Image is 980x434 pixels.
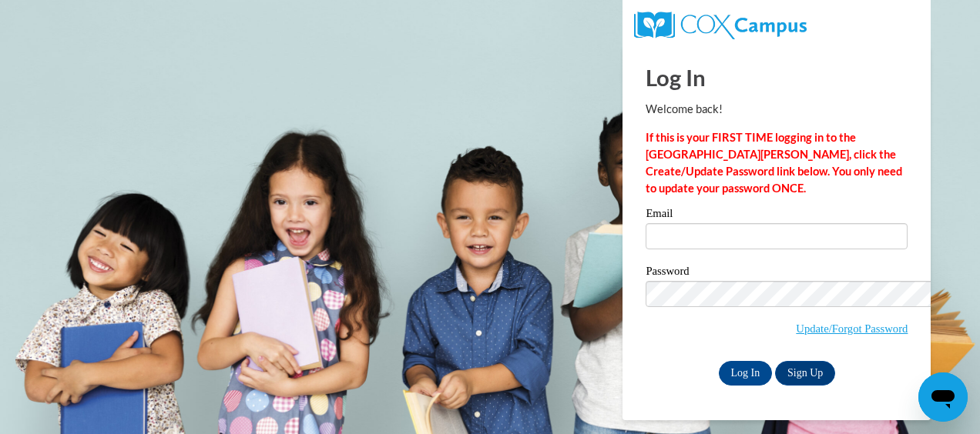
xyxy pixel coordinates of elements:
[719,361,773,386] input: Log In
[646,62,908,93] h1: Log In
[634,18,806,31] a: COX Campus
[646,265,908,281] label: Password
[646,131,902,195] strong: If this is your FIRST TIME logging in to the [GEOGRAPHIC_DATA][PERSON_NAME], click the Create/Upd...
[775,361,835,386] a: Sign Up
[646,101,908,118] p: Welcome back!
[918,372,968,422] iframe: Button to launch messaging window
[796,322,908,335] a: Update/Forgot Password
[634,12,806,39] img: COX Campus
[646,208,908,223] label: Email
